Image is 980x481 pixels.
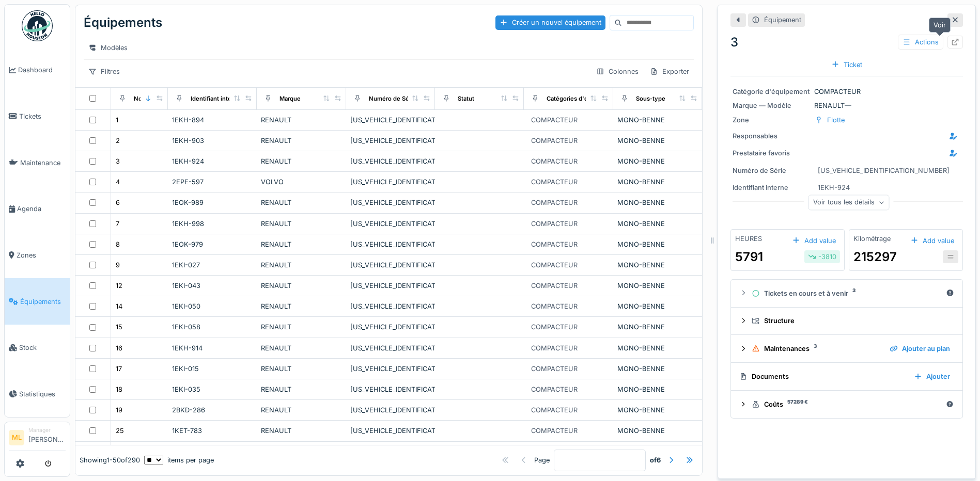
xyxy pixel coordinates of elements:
div: 1 [116,115,118,125]
div: COMPACTEUR [531,136,578,146]
div: Ajouter [910,370,954,383]
li: [PERSON_NAME] [28,426,66,448]
div: MONO-BENNE [617,364,698,374]
div: Équipement [764,15,801,25]
div: RENAULT [261,219,341,229]
div: 3 [116,156,120,166]
div: 215297 [853,248,897,266]
div: MONO-BENNE [617,405,698,415]
div: 7 [116,219,119,229]
div: Marque [279,94,301,103]
div: Modèles [84,40,132,55]
div: RENAULT [261,426,341,436]
div: [US_VEHICLE_IDENTIFICATION_NUMBER] [350,156,431,166]
div: [US_VEHICLE_IDENTIFICATION_NUMBER] [350,364,431,374]
div: 1EOK-979 [172,239,253,249]
a: Statistiques [5,371,70,418]
div: Statut [458,94,474,103]
div: 19 [116,405,122,415]
div: Maintenances [752,344,881,354]
div: VOLVO [261,177,341,187]
summary: DocumentsAjouter [735,367,958,386]
div: COMPACTEUR [531,405,578,415]
div: 1EKI-050 [172,301,253,311]
div: items per page [144,456,214,466]
div: [US_VEHICLE_IDENTIFICATION_NUMBER] [350,384,431,394]
div: MONO-BENNE [617,239,698,249]
div: COMPACTEUR [531,198,578,207]
div: Créer un nouvel équipement [495,15,605,29]
div: 1EKI-043 [172,281,253,291]
div: 17 [116,364,122,374]
div: 1EKI-027 [172,260,253,270]
div: [US_VEHICLE_IDENTIFICATION_NUMBER] [350,301,431,311]
div: 1EKH-924 [818,183,850,193]
div: COMPACTEUR [531,364,578,374]
a: Zones [5,232,70,279]
div: 5791 [735,248,763,266]
li: ML [9,430,24,445]
div: MONO-BENNE [617,301,698,311]
div: MONO-BENNE [617,322,698,332]
div: MONO-BENNE [617,426,698,436]
div: Actions [898,35,943,50]
div: 1EKI-058 [172,322,253,332]
div: COMPACTEUR [531,343,578,353]
div: [US_VEHICLE_IDENTIFICATION_NUMBER] [350,426,431,436]
div: RENAULT [261,115,341,125]
div: Manager [28,426,66,434]
span: Statistiques [19,389,66,399]
div: Zone [733,115,810,125]
div: Kilométrage [853,234,891,244]
div: 8 [116,239,120,249]
span: Tickets [19,111,66,121]
span: Dashboard [18,65,66,75]
div: Colonnes [592,64,643,79]
div: 9 [116,260,120,270]
div: 1EKH-914 [172,343,253,353]
div: [US_VEHICLE_IDENTIFICATION_NUMBER] [350,219,431,229]
div: RENAULT — [733,101,961,110]
div: Documents [739,372,906,381]
div: 12 [116,281,122,291]
div: 1EKI-035 [172,384,253,394]
div: Sous-type [636,94,665,103]
div: COMPACTEUR [531,281,578,291]
div: [US_VEHICLE_IDENTIFICATION_NUMBER] [350,281,431,291]
div: Coûts [752,399,942,409]
div: Nom [134,94,147,103]
a: Équipements [5,278,70,325]
summary: Tickets en cours et à venir3 [735,284,958,303]
div: 4 [116,177,120,187]
div: Add value [788,234,840,248]
div: RENAULT [261,239,341,249]
div: MONO-BENNE [617,281,698,291]
div: Catégories d'équipement [547,94,618,103]
div: COMPACTEUR [531,322,578,332]
div: COMPACTEUR [733,87,961,97]
div: 1EOK-989 [172,198,253,207]
a: Maintenance [5,139,70,186]
div: MONO-BENNE [617,198,698,207]
div: [US_VEHICLE_IDENTIFICATION_NUMBER] [350,343,431,353]
div: 1EKI-015 [172,364,253,374]
div: 1EKH-894 [172,115,253,125]
div: Numéro de Série [733,166,810,175]
div: RENAULT [261,384,341,394]
div: 1EKH-924 [172,156,253,166]
div: MONO-BENNE [617,384,698,394]
div: 15 [116,322,122,332]
summary: Structure [735,312,958,331]
div: MONO-BENNE [617,115,698,125]
span: Stock [19,343,66,352]
div: RENAULT [261,281,341,291]
a: ML Manager[PERSON_NAME] [9,426,66,451]
div: Page [534,456,550,466]
div: Structure [752,316,950,326]
div: 2 [116,136,120,146]
div: [US_VEHICLE_IDENTIFICATION_NUMBER] [350,198,431,207]
a: Stock [5,325,70,371]
div: RENAULT [261,343,341,353]
div: Tickets en cours et à venir [752,288,942,298]
div: COMPACTEUR [531,115,578,125]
